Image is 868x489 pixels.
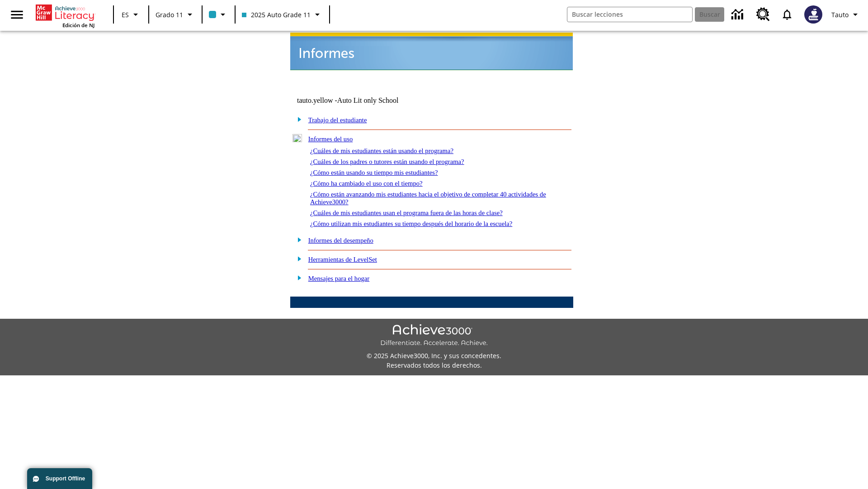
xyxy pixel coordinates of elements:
[292,134,302,142] img: minus.gif
[36,3,94,29] div: Portada
[310,180,423,187] a: ¿Cómo ha cambiado el uso con el tiempo?
[46,475,85,482] span: Support Offline
[567,7,692,22] input: Buscar campo
[292,235,302,244] img: plus.gif
[310,158,464,165] a: ¿Cuáles de los padres o tutores están usando el programa?
[310,209,503,216] a: ¿Cuáles de mis estudiantes usan el programa fuera de las horas de clase?
[804,5,822,24] img: Avatar
[117,6,146,23] button: Lenguaje: ES, Selecciona un idioma
[751,2,775,27] a: Centro de recursos, Se abrirá en una pestaña nueva.
[310,191,546,206] a: ¿Cómo están avanzando mis estudiantes hacia el objetivo de completar 40 actividades de Achieve3000?
[308,256,377,263] a: Herramientas de LevelSet
[292,115,302,123] img: plus.gif
[4,1,30,28] button: Abrir el menú lateral
[726,2,751,27] a: Centro de información
[122,10,129,19] span: ES
[380,324,488,347] img: Achieve3000 Differentiate Accelerate Achieve
[156,10,183,19] span: Grado 11
[242,10,311,19] span: 2025 Auto Grade 11
[828,6,864,23] button: Perfil/Configuración
[308,237,373,244] a: Informes del desempeño
[290,33,573,70] img: header
[297,96,463,105] td: tauto.yellow -
[205,6,232,23] button: El color de la clase es azul claro. Cambiar el color de la clase.
[292,273,302,282] img: plus.gif
[831,10,849,19] span: Tauto
[799,3,828,26] button: Escoja un nuevo avatar
[310,147,453,154] a: ¿Cuáles de mis estudiantes están usando el programa?
[310,220,512,227] a: ¿Cómo utilizan mis estudiantes su tiempo después del horario de la escuela?
[27,468,92,489] button: Support Offline
[292,254,302,263] img: plus.gif
[310,169,438,176] a: ¿Cómo están usando su tiempo mis estudiantes?
[308,135,353,143] a: Informes del uso
[308,116,367,124] a: Trabajo del estudiante
[62,22,94,29] span: Edición de NJ
[337,96,399,104] nobr: Auto Lit only School
[152,6,199,23] button: Grado: Grado 11, Elige un grado
[238,6,326,23] button: Clase: 2025 Auto Grade 11, Selecciona una clase
[775,3,799,26] a: Notificaciones
[308,275,370,282] a: Mensajes para el hogar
